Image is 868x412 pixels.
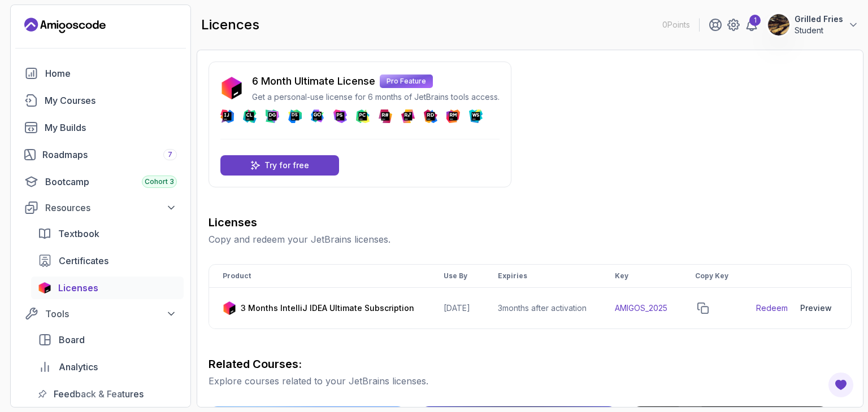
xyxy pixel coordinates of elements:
p: Try for free [264,160,309,171]
th: Product [209,265,430,288]
p: Student [795,25,843,36]
td: 3 months after activation [484,288,601,329]
a: builds [18,116,184,139]
div: Tools [45,307,177,321]
div: 1 [749,15,761,26]
img: jetbrains icon [38,282,51,293]
p: Pro Feature [380,74,433,88]
td: [DATE] [430,288,484,329]
p: Copy and redeem your JetBrains licenses. [209,233,852,246]
th: Key [601,265,682,288]
button: Resources [18,198,184,218]
th: Expiries [484,265,601,288]
span: Cohort 3 [145,177,174,186]
p: Grilled Fries [795,14,843,25]
a: 1 [745,18,758,32]
span: Feedback & Features [54,387,144,401]
a: courses [18,89,184,112]
a: Try for free [220,155,339,176]
td: AMIGOS_2025 [601,288,682,329]
a: analytics [31,356,184,378]
a: feedback [31,383,184,405]
a: home [18,62,184,85]
p: Explore courses related to your JetBrains licenses. [209,374,852,388]
div: Bootcamp [45,175,177,189]
span: Certificates [59,254,108,268]
p: Get a personal-use license for 6 months of JetBrains tools access. [252,91,500,103]
a: licenses [31,277,184,299]
a: roadmaps [18,143,184,166]
p: 6 Month Ultimate License [252,73,375,89]
button: user profile imageGrilled FriesStudent [767,14,859,36]
p: 3 Months IntelliJ IDEA Ultimate Subscription [241,303,414,314]
th: Use By [430,265,484,288]
div: My Builds [45,121,177,134]
img: jetbrains icon [220,77,243,99]
iframe: chat widget [821,367,857,401]
iframe: chat widget [653,163,857,361]
div: Roadmaps [42,148,177,161]
a: Landing page [24,16,106,34]
span: Analytics [59,360,98,374]
span: Licenses [58,281,98,295]
div: Home [45,67,177,80]
div: My Courses [45,94,177,107]
a: board [31,328,184,351]
a: certificates [31,249,184,272]
h2: licences [201,16,259,34]
h3: Related Courses: [209,356,852,372]
a: textbook [31,222,184,245]
h3: Licenses [209,214,852,230]
span: Board [59,333,85,347]
img: user profile image [768,14,789,36]
p: 0 Points [662,19,690,30]
a: bootcamp [18,170,184,193]
div: Resources [45,201,177,214]
button: Tools [18,304,184,324]
img: jetbrains icon [223,301,236,315]
span: Textbook [58,227,99,240]
span: 7 [168,150,172,159]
